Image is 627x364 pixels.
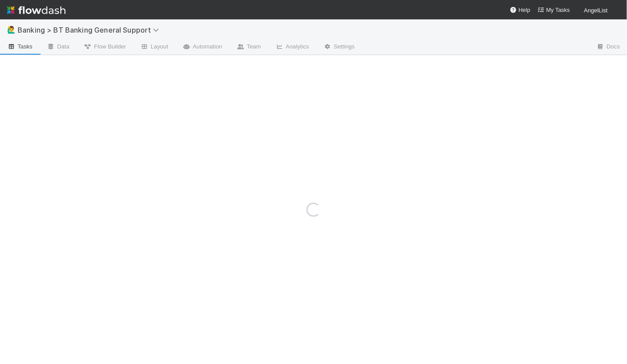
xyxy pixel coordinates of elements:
span: Banking > BT Banking General Support [18,26,163,34]
img: avatar_eacbd5bb-7590-4455-a9e9-12dcb5674423.png [611,6,620,15]
span: Tasks [7,42,33,51]
a: Automation [175,41,229,55]
a: Flow Builder [77,41,133,55]
a: Docs [589,41,627,55]
a: My Tasks [538,6,570,15]
span: Flow Builder [84,42,126,51]
img: logo-inverted-e16ddd16eac7371096b0.svg [7,3,66,18]
span: My Tasks [538,7,570,13]
a: Settings [316,41,362,55]
span: 🙋‍♂️ [7,26,16,33]
a: Layout [133,41,175,55]
a: Team [229,41,268,55]
div: Help [510,6,531,15]
a: Analytics [268,41,316,55]
a: Data [40,41,77,55]
span: AngelList [584,7,608,14]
